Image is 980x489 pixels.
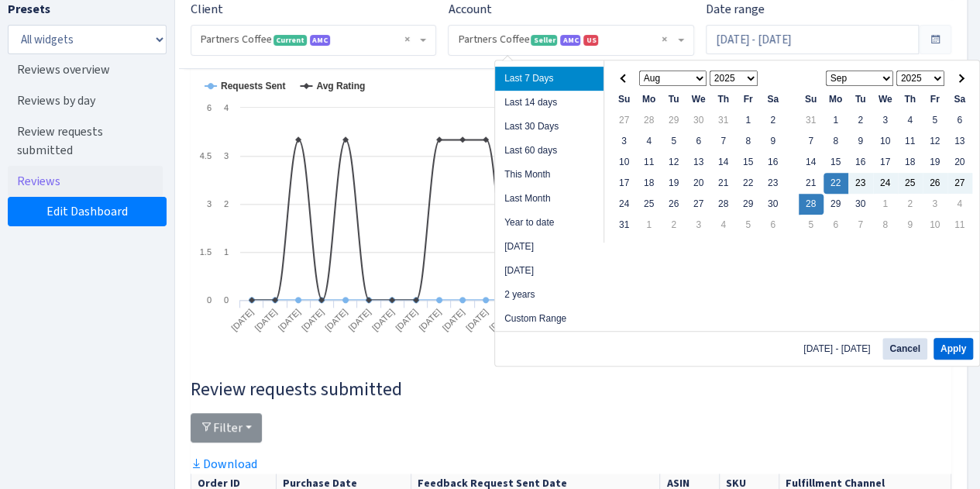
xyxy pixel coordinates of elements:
span: Seller [531,35,557,46]
li: Last 60 days [495,139,603,163]
td: 16 [761,152,786,173]
td: 18 [898,152,923,173]
li: Last Month [495,187,603,211]
span: AMC [560,35,580,46]
th: We [873,89,898,110]
li: Last 30 Days [495,115,603,139]
td: 28 [799,194,824,215]
td: 28 [711,194,736,215]
a: Edit Dashboard [8,197,167,226]
td: 9 [898,215,923,236]
td: 22 [736,173,761,194]
td: 30 [848,194,873,215]
span: Partners Coffee <span class="badge badge-success">Current</span><span class="badge badge-primary"... [201,32,417,47]
td: 22 [824,173,848,194]
th: Su [799,89,824,110]
th: Sa [947,89,972,110]
a: Reviews overview [8,54,163,85]
td: 20 [947,152,972,173]
td: 30 [761,194,786,215]
li: [DATE] [495,235,603,259]
button: Cancel [882,338,927,360]
text: 3 [224,151,229,160]
td: 6 [761,215,786,236]
span: Partners Coffee <span class="badge badge-success">Seller</span><span class="badge badge-primary" ... [458,32,674,47]
td: 18 [637,173,662,194]
tspan: Requests Sent [221,81,285,91]
td: 5 [923,110,947,131]
td: 17 [612,173,637,194]
li: 2 years [495,283,603,307]
td: 15 [824,152,848,173]
td: 13 [686,152,711,173]
td: 11 [947,215,972,236]
th: Mo [824,89,848,110]
li: Custom Range [495,307,603,331]
span: Partners Coffee <span class="badge badge-success">Seller</span><span class="badge badge-primary" ... [449,26,693,55]
td: 27 [686,194,711,215]
td: 7 [799,131,824,152]
th: Su [612,89,637,110]
td: 29 [824,194,848,215]
tspan: [DATE] [417,307,442,332]
td: 12 [923,131,947,152]
td: 1 [736,110,761,131]
td: 9 [761,131,786,152]
td: 14 [711,152,736,173]
h3: Widget #54 [191,378,951,401]
a: Reviews [8,166,163,197]
td: 31 [799,110,824,131]
td: 25 [637,194,662,215]
td: 25 [898,173,923,194]
td: 26 [923,173,947,194]
text: 2 [224,199,229,208]
td: 26 [662,194,686,215]
th: We [686,89,711,110]
td: 2 [662,215,686,236]
td: 3 [612,131,637,152]
th: Fr [923,89,947,110]
a: Review requests submitted [8,116,163,166]
text: 6 [207,103,211,112]
th: Fr [736,89,761,110]
text: 1 [224,247,229,257]
button: Apply [934,338,973,360]
td: 4 [947,194,972,215]
td: 24 [612,194,637,215]
tspan: [DATE] [253,307,278,332]
th: Sa [761,89,786,110]
td: 21 [711,173,736,194]
td: 8 [873,215,898,236]
td: 3 [686,215,711,236]
td: 11 [637,152,662,173]
tspan: [DATE] [441,307,466,332]
td: 9 [848,131,873,152]
td: 27 [947,173,972,194]
text: 0 [207,295,211,305]
tspan: [DATE] [346,307,372,332]
tspan: Avg Rating [316,81,365,91]
td: 5 [662,131,686,152]
tspan: [DATE] [464,307,490,332]
tspan: [DATE] [370,307,396,332]
td: 20 [686,173,711,194]
text: 3 [207,199,211,208]
button: Filter [191,413,262,443]
td: 24 [873,173,898,194]
text: 0 [224,295,229,305]
td: 10 [612,152,637,173]
a: Reviews by day [8,85,163,116]
td: 28 [637,110,662,131]
td: 3 [873,110,898,131]
span: Remove all items [404,32,409,47]
td: 23 [761,173,786,194]
th: Mo [637,89,662,110]
td: 10 [873,131,898,152]
td: 4 [711,215,736,236]
td: 16 [848,152,873,173]
tspan: [DATE] [300,307,325,332]
td: 1 [824,110,848,131]
td: 5 [736,215,761,236]
th: Th [898,89,923,110]
td: 23 [848,173,873,194]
